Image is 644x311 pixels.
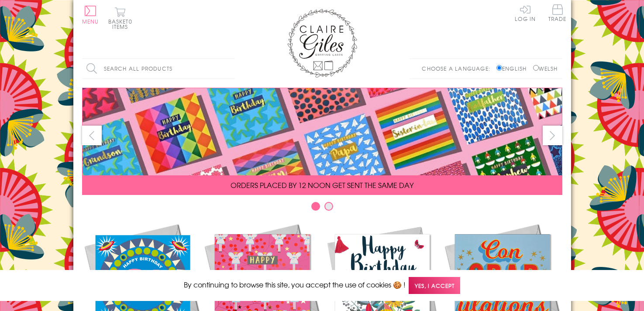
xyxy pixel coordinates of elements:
[496,65,531,72] label: English
[548,4,567,23] a: Trade
[543,126,562,145] button: next
[112,17,132,31] span: 0 items
[409,277,460,294] span: Yes, I accept
[82,202,562,215] div: Carousel Pagination
[82,6,99,24] button: Menu
[324,202,333,211] button: Carousel Page 2
[533,65,539,71] input: Welsh
[82,126,102,145] button: prev
[287,9,357,78] img: Claire Giles Greetings Cards
[422,65,495,72] p: Choose a language:
[108,7,132,29] button: Basket0 items
[82,59,235,79] input: Search all products
[231,180,413,190] span: ORDERS PLACED BY 12 NOON GET SENT THE SAME DAY
[548,4,567,21] span: Trade
[496,65,502,71] input: English
[226,59,235,79] input: Search
[82,17,99,25] span: Menu
[311,202,320,211] button: Carousel Page 1 (Current Slide)
[533,65,558,72] label: Welsh
[515,4,536,21] a: Log In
